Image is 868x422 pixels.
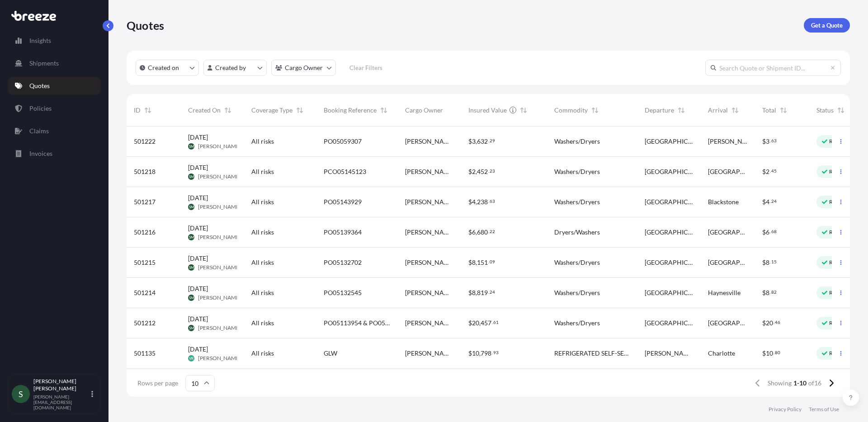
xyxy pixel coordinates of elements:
[645,228,693,237] span: [GEOGRAPHIC_DATA]
[142,105,153,116] button: Sort
[708,167,748,176] span: [GEOGRAPHIC_DATA]
[33,394,90,410] p: [PERSON_NAME][EMAIL_ADDRESS][DOMAIN_NAME]
[468,106,507,115] span: Insured Value
[188,345,208,354] span: [DATE]
[134,167,156,176] span: 501218
[769,406,802,413] a: Privacy Policy
[708,258,748,267] span: [GEOGRAPHIC_DATA]
[645,137,693,146] span: [GEOGRAPHIC_DATA]
[554,288,600,297] span: Washers/Dryers
[775,351,780,354] span: 80
[476,290,477,296] span: ,
[809,406,839,413] a: Terms of Use
[251,349,274,358] span: All risks
[490,200,495,203] span: 63
[708,319,748,328] span: [GEOGRAPHIC_DATA]
[405,167,454,176] span: [PERSON_NAME] Logistics
[8,54,101,72] a: Shipments
[493,321,499,324] span: 61
[829,198,844,206] p: Ready
[766,259,769,266] span: 8
[134,349,156,358] span: 501135
[476,169,477,175] span: ,
[488,139,489,142] span: .
[189,263,194,272] span: SM
[766,229,769,235] span: 6
[479,320,481,326] span: ,
[8,77,101,95] a: Quotes
[492,351,493,354] span: .
[405,349,454,358] span: [PERSON_NAME] Logistics
[493,351,499,354] span: 93
[835,105,846,116] button: Sort
[762,106,776,115] span: Total
[488,291,489,294] span: .
[134,319,156,328] span: 501212
[188,106,221,115] span: Created On
[198,264,241,271] span: [PERSON_NAME]
[468,320,472,326] span: $
[285,63,323,72] p: Cargo Owner
[829,229,844,236] p: Ready
[340,61,391,75] button: Clear Filters
[188,193,208,202] span: [DATE]
[771,169,777,173] span: 45
[771,200,777,203] span: 24
[405,137,454,146] span: [PERSON_NAME] Logistics
[324,197,362,206] span: PO05143929
[645,167,693,176] span: [GEOGRAPHIC_DATA]
[775,321,780,324] span: 46
[188,224,208,233] span: [DATE]
[762,229,766,235] span: $
[554,167,600,176] span: Washers/Dryers
[468,259,472,266] span: $
[778,105,789,116] button: Sort
[188,133,208,142] span: [DATE]
[477,138,488,145] span: 632
[762,199,766,205] span: $
[762,290,766,296] span: $
[271,60,336,76] button: cargoOwner Filter options
[29,127,49,136] p: Claims
[766,199,769,205] span: 4
[8,32,101,50] a: Insights
[29,149,52,158] p: Invoices
[472,199,476,205] span: 4
[771,291,777,294] span: 82
[770,139,771,142] span: .
[554,228,600,237] span: Dryers/Washers
[554,319,600,328] span: Washers/Dryers
[405,288,454,297] span: [PERSON_NAME] Logistics
[294,105,305,116] button: Sort
[189,142,194,151] span: SM
[829,319,844,327] p: Ready
[472,320,479,326] span: 20
[476,259,477,266] span: ,
[468,199,472,205] span: $
[405,319,454,328] span: [PERSON_NAME] Logistics
[490,139,495,142] span: 29
[405,197,454,206] span: [PERSON_NAME] Logistics
[188,314,208,324] span: [DATE]
[198,355,241,362] span: [PERSON_NAME]
[766,169,769,175] span: 2
[645,349,693,358] span: [PERSON_NAME]
[708,349,735,358] span: Charlotte
[762,169,766,175] span: $
[829,350,844,357] p: Ready
[8,145,101,163] a: Invoices
[189,172,194,181] span: SM
[251,228,274,237] span: All risks
[766,290,769,296] span: 8
[554,106,588,115] span: Commodity
[774,321,774,324] span: .
[479,350,481,356] span: ,
[189,354,193,363] span: VR
[203,60,267,76] button: createdBy Filter options
[8,99,101,117] a: Policies
[554,258,600,267] span: Washers/Dryers
[188,284,208,293] span: [DATE]
[251,167,274,176] span: All risks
